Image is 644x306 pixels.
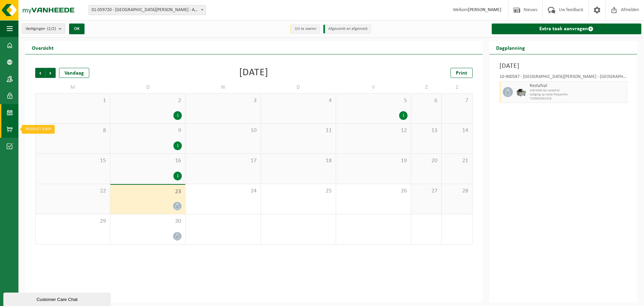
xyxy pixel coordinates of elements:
span: Lediging op vaste frequentie [530,93,625,97]
span: 28 [445,187,469,195]
a: Print [450,68,473,78]
button: OK [69,24,85,34]
strong: [PERSON_NAME] [468,7,501,12]
span: 5 [339,97,408,104]
span: Print [456,71,467,76]
span: 13 [415,127,438,134]
span: Volgende [46,68,56,78]
li: Uit te voeren [290,25,320,34]
button: Vestigingen(2/2) [22,24,65,34]
span: 8 [39,127,107,134]
div: 1 [173,111,182,120]
span: 12 [339,127,408,134]
td: D [110,81,185,93]
div: 1 [399,111,408,120]
span: 21 [445,157,469,165]
span: Vestigingen [25,24,56,34]
h2: Dagplanning [489,41,532,54]
count: (2/2) [47,27,56,31]
span: 10 [189,127,257,134]
div: [DATE] [239,68,268,78]
span: 3 [189,97,257,104]
span: 7 [445,97,469,104]
span: 24 [189,187,257,195]
span: 1 [39,97,107,104]
iframe: chat widget [3,291,112,306]
td: D [261,81,336,93]
span: 23 [114,188,182,195]
div: 10-900587 - [GEOGRAPHIC_DATA][PERSON_NAME] - [GEOGRAPHIC_DATA] [499,75,627,81]
span: 6 [415,97,438,104]
div: 1 [173,172,182,180]
span: 29 [39,218,107,225]
td: W [185,81,261,93]
span: 11 [264,127,332,134]
span: T250002001528 [530,97,625,101]
div: Vandaag [59,68,89,78]
td: Z [442,81,472,93]
span: 01-059720 - ST-JAN BERCHMANSCOLLEGE - AVELGEM [89,5,206,15]
div: 1 [173,141,182,150]
span: 01-059720 - ST-JAN BERCHMANSCOLLEGE - AVELGEM [89,5,206,15]
img: WB-5000-GAL-GY-04 [516,87,526,97]
span: 30 [114,218,182,225]
h3: [DATE] [499,61,627,71]
span: Restafval [530,83,625,89]
span: 26 [339,187,408,195]
span: 22 [39,187,107,195]
span: Vorige [35,68,45,78]
span: 2 [114,97,182,104]
li: Afgewerkt en afgemeld [323,25,371,34]
span: 9 [114,127,182,134]
td: Z [411,81,442,93]
span: 20 [415,157,438,165]
span: 15 [39,157,107,165]
span: 18 [264,157,332,165]
a: Extra taak aanvragen [492,24,641,34]
h2: Overzicht [25,41,60,54]
span: 14 [445,127,469,134]
td: V [336,81,411,93]
td: M [35,81,110,93]
span: 19 [339,157,408,165]
span: WB-5000-GA restafval [530,89,625,93]
span: 4 [264,97,332,104]
span: 16 [114,157,182,165]
span: 27 [415,187,438,195]
span: 25 [264,187,332,195]
span: 17 [189,157,257,165]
